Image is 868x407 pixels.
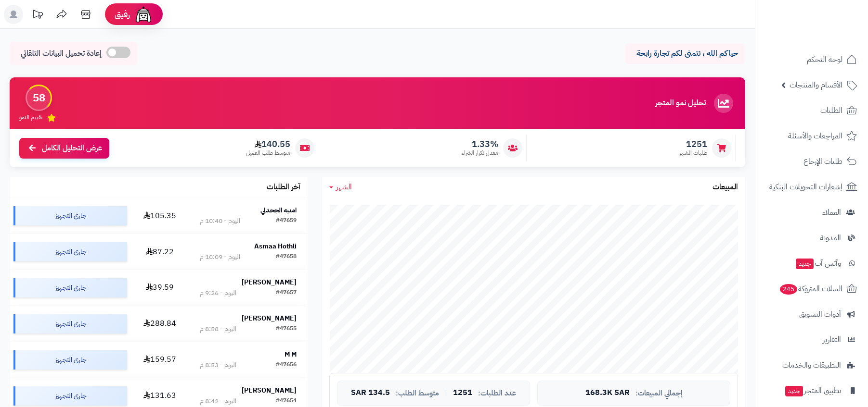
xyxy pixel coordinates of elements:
[131,234,189,270] td: 87.22
[769,180,842,194] span: إشعارات التحويلات البنكية
[19,113,42,122] span: تقييم النمو
[462,139,498,149] span: 1.33%
[822,206,841,219] span: العملاء
[761,226,862,249] a: المدونة
[200,360,236,370] div: اليوم - 8:53 م
[478,389,516,397] span: عدد الطلبات:
[788,129,842,143] span: المراجعات والأسئلة
[131,342,189,378] td: 159.57
[19,138,109,159] a: عرض التحليل الكامل
[823,333,841,346] span: التقارير
[782,358,841,372] span: التطبيقات والخدمات
[445,389,447,396] span: |
[42,143,102,154] span: عرض التحليل الكامل
[761,201,862,224] a: العملاء
[329,182,352,193] a: الشهر
[679,139,707,149] span: 1251
[799,308,841,321] span: أدوات التسويق
[276,396,297,406] div: #47654
[780,284,797,295] span: 245
[807,53,842,66] span: لوحة التحكم
[200,288,236,298] div: اليوم - 9:26 م
[679,149,707,157] span: طلبات الشهر
[779,282,842,296] span: السلات المتروكة
[761,354,862,377] a: التطبيقات والخدمات
[285,349,297,359] strong: M M
[131,270,189,306] td: 39.59
[254,241,297,251] strong: Asmaa Hothli
[655,99,706,108] h3: تحليل نمو المتجر
[761,328,862,351] a: التقارير
[276,288,297,298] div: #47657
[260,205,297,215] strong: امنيه الجحدلي
[351,389,390,397] span: 134.5 SAR
[26,5,50,26] a: تحديثات المنصة
[795,257,841,270] span: وآتس آب
[242,385,297,395] strong: [PERSON_NAME]
[585,389,630,397] span: 168.3K SAR
[134,5,153,24] img: ai-face.png
[761,379,862,402] a: تطبيق المتجرجديد
[200,396,236,406] div: اليوم - 8:42 م
[761,277,862,300] a: السلات المتروكة245
[13,314,127,333] div: جاري التجهيز
[336,181,352,193] span: الشهر
[396,389,439,397] span: متوسط الطلب:
[761,252,862,275] a: وآتس آبجديد
[13,386,127,406] div: جاري التجهيز
[242,313,297,323] strong: [PERSON_NAME]
[246,149,290,157] span: متوسط طلب العميل
[115,9,130,20] span: رفيق
[131,306,189,342] td: 288.84
[796,259,814,269] span: جديد
[21,48,102,59] span: إعادة تحميل البيانات التلقائي
[276,324,297,334] div: #47655
[790,78,842,92] span: الأقسام والمنتجات
[820,231,841,245] span: المدونة
[785,386,803,396] span: جديد
[242,277,297,287] strong: [PERSON_NAME]
[803,155,842,168] span: طلبات الإرجاع
[13,350,127,370] div: جاري التجهيز
[784,384,841,397] span: تطبيق المتجر
[635,389,683,397] span: إجمالي المبيعات:
[246,139,290,149] span: 140.55
[761,303,862,326] a: أدوات التسويق
[761,150,862,173] a: طلبات الإرجاع
[761,99,862,122] a: الطلبات
[267,183,300,192] h3: آخر الطلبات
[131,198,189,234] td: 105.35
[276,360,297,370] div: #47656
[276,216,297,226] div: #47659
[453,389,472,397] span: 1251
[632,48,738,59] p: حياكم الله ، نتمنى لكم تجارة رابحة
[713,183,738,192] h3: المبيعات
[761,175,862,198] a: إشعارات التحويلات البنكية
[200,216,240,226] div: اليوم - 10:40 م
[13,206,127,225] div: جاري التجهيز
[200,252,240,262] div: اليوم - 10:09 م
[13,278,127,297] div: جاري التجهيز
[820,104,842,117] span: الطلبات
[200,324,236,334] div: اليوم - 8:58 م
[462,149,498,157] span: معدل تكرار الشراء
[761,124,862,148] a: المراجعات والأسئلة
[13,242,127,261] div: جاري التجهيز
[761,48,862,71] a: لوحة التحكم
[276,252,297,262] div: #47658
